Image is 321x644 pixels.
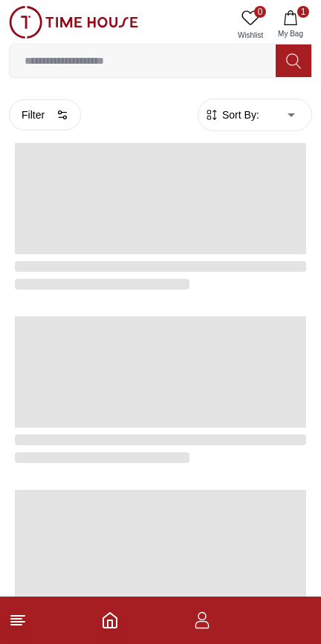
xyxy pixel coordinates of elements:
[232,6,269,44] a: 0Wishlist
[232,30,269,41] span: Wishlist
[254,6,266,18] span: 0
[269,6,312,44] button: 1My Bag
[101,611,119,629] a: Home
[272,28,309,39] span: My Bag
[9,99,81,130] button: Filter
[219,107,259,122] span: Sort By:
[297,6,309,18] span: 1
[204,107,259,122] button: Sort By:
[9,6,138,39] img: ...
